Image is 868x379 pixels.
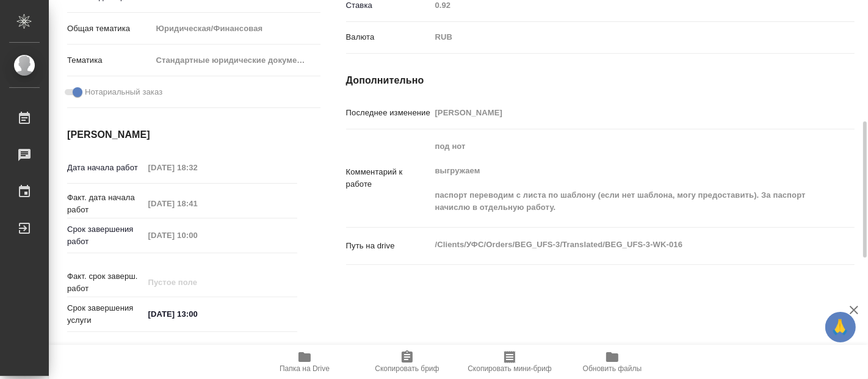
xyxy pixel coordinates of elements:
[67,128,297,142] h4: [PERSON_NAME]
[144,273,251,291] input: Пустое поле
[144,159,251,176] input: Пустое поле
[67,192,144,216] p: Факт. дата начала работ
[346,31,431,43] p: Валюта
[253,345,356,379] button: Папка на Drive
[830,314,851,340] span: 🙏
[144,195,251,212] input: Пустое поле
[151,50,320,71] div: Стандартные юридические документы, договоры, уставы
[151,18,320,39] div: Юридическая/Финансовая
[431,104,812,121] input: Пустое поле
[431,27,812,48] div: RUB
[468,364,551,373] span: Скопировать мини-бриф
[67,270,144,295] p: Факт. срок заверш. работ
[346,107,431,119] p: Последнее изменение
[431,136,812,218] textarea: под нот выгружаем паспорт переводим с листа по шаблону (если нет шаблона, могу предоставить). За ...
[67,223,144,248] p: Срок завершения работ
[825,312,856,342] button: 🙏
[280,364,330,373] span: Папка на Drive
[458,345,561,379] button: Скопировать мини-бриф
[67,23,151,35] p: Общая тематика
[144,226,251,244] input: Пустое поле
[346,73,855,88] h4: Дополнительно
[346,166,431,190] p: Комментарий к работе
[561,345,664,379] button: Обновить файлы
[67,302,144,327] p: Срок завершения услуги
[375,364,439,373] span: Скопировать бриф
[346,240,431,252] p: Путь на drive
[583,364,642,373] span: Обновить файлы
[67,54,151,67] p: Тематика
[356,345,458,379] button: Скопировать бриф
[144,305,251,323] input: ✎ Введи что-нибудь
[67,162,144,174] p: Дата начала работ
[431,234,812,255] textarea: /Clients/УФС/Orders/BEG_UFS-3/Translated/BEG_UFS-3-WK-016
[85,86,162,98] span: Нотариальный заказ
